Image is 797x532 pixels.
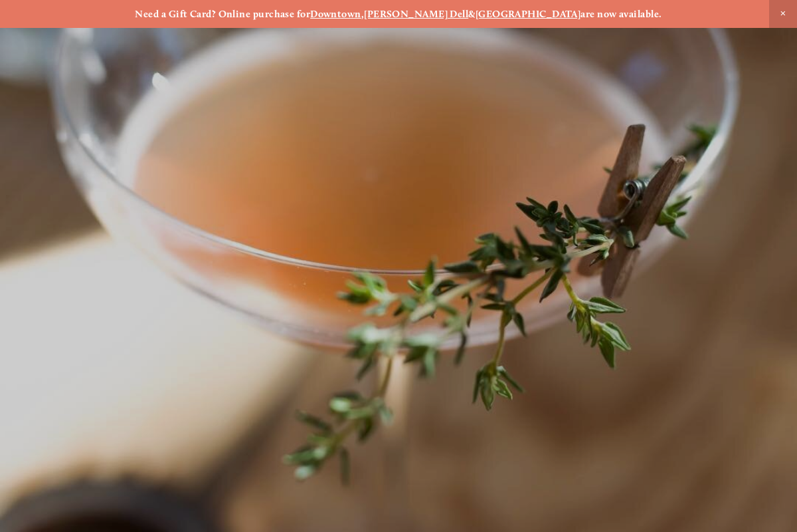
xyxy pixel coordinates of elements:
[364,8,468,20] a: [PERSON_NAME] Dell
[135,8,310,20] strong: Need a Gift Card? Online purchase for
[310,8,361,20] a: Downtown
[580,8,662,20] strong: are now available.
[476,8,581,20] a: [GEOGRAPHIC_DATA]
[361,8,364,20] strong: ,
[468,8,475,20] strong: &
